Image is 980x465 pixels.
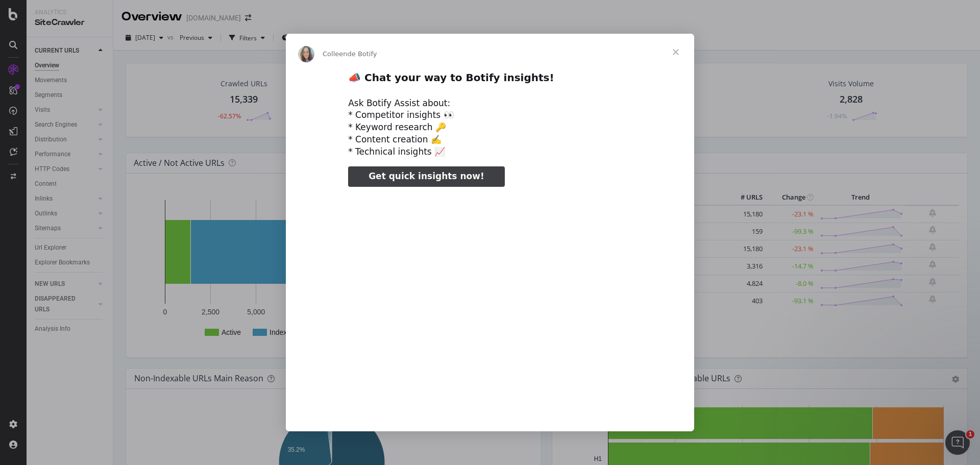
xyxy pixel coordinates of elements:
video: Regarder la vidéo [277,195,703,408]
span: Get quick insights now! [369,171,484,181]
h2: 📣 Chat your way to Botify insights! [348,71,632,90]
a: Get quick insights now! [348,166,504,187]
img: Profile image for Colleen [298,46,314,62]
span: de Botify [348,50,377,58]
div: Ask Botify Assist about: * Competitor insights 👀 * Keyword research 🔑 * Content creation ✍️ * Tec... [348,97,632,158]
span: Colleen [323,50,348,58]
span: Fermer [657,34,694,70]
